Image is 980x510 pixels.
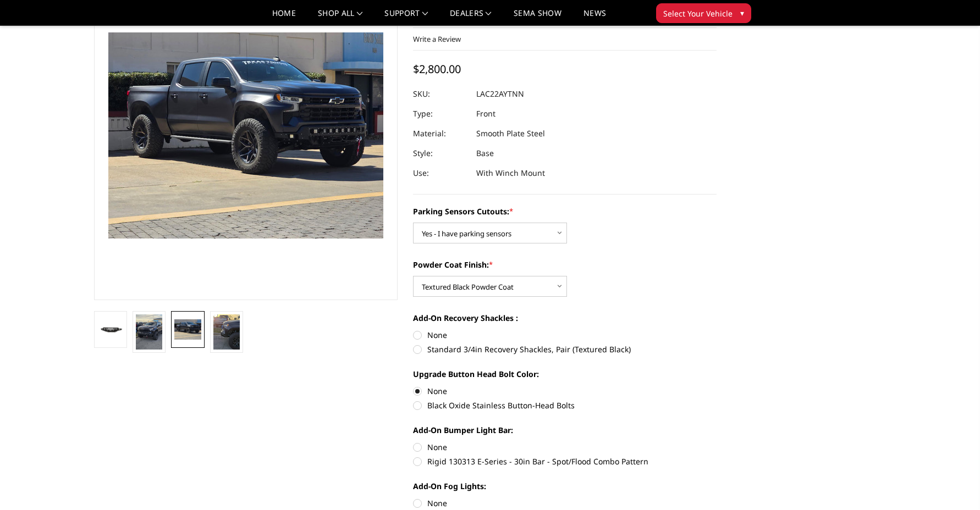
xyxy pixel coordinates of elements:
label: Parking Sensors Cutouts: [413,206,717,217]
img: 2022-2025 Chevrolet Silverado 1500 - Freedom Series - Base Front Bumper (winch mount) [97,322,124,337]
dt: Style: [413,143,468,163]
dd: Smooth Plate Steel [476,124,545,143]
dt: Type: [413,104,468,124]
label: None [413,329,717,341]
a: SEMA Show [514,9,561,25]
dt: Material: [413,124,468,143]
label: None [413,441,717,453]
span: ▾ [740,7,744,19]
a: Write a Review [413,34,461,44]
label: Standard 3/4in Recovery Shackles, Pair (Textured Black) [413,343,717,355]
dd: Front [476,104,495,124]
dt: Use: [413,163,468,183]
a: Dealers [450,9,492,25]
img: 2022-2025 Chevrolet Silverado 1500 - Freedom Series - Base Front Bumper (winch mount) [136,314,162,350]
dd: With Winch Mount [476,163,545,183]
dt: SKU: [413,84,468,104]
a: Support [384,9,428,25]
a: shop all [318,9,362,25]
dd: Base [476,143,494,163]
button: Select Your Vehicle [656,3,751,23]
label: Add-On Recovery Shackles : [413,312,717,324]
span: $2,800.00 [413,62,461,76]
label: Add-On Bumper Light Bar: [413,424,717,436]
dd: LAC22AYTNN [476,84,524,104]
span: Select Your Vehicle [663,8,733,19]
label: Upgrade Button Head Bolt Color: [413,368,717,380]
label: None [413,497,717,509]
label: Powder Coat Finish: [413,259,717,270]
label: Black Oxide Stainless Button-Head Bolts [413,400,717,411]
img: 2022-2025 Chevrolet Silverado 1500 - Freedom Series - Base Front Bumper (winch mount) [213,314,240,350]
label: Rigid 130313 E-Series - 30in Bar - Spot/Flood Combo Pattern [413,456,717,467]
a: News [583,9,606,25]
label: Add-On Fog Lights: [413,480,717,492]
label: None [413,385,717,397]
img: 2022-2025 Chevrolet Silverado 1500 - Freedom Series - Base Front Bumper (winch mount) [174,319,201,339]
a: Home [272,9,296,25]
